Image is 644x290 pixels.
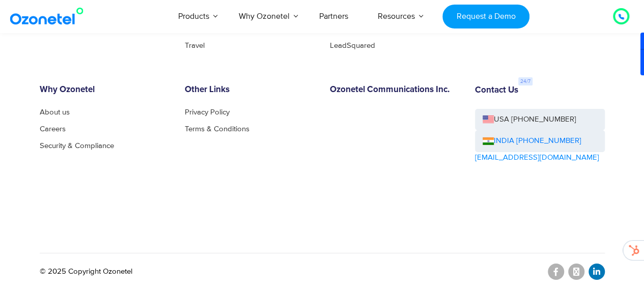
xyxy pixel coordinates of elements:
[185,42,205,49] a: Travel
[330,42,375,49] a: LeadSquared
[40,108,70,116] a: About us
[330,85,460,95] h6: Ozonetel Communications Inc.
[475,85,518,96] h6: Contact Us
[40,266,132,278] p: © 2025 Copyright Ozonetel
[483,137,494,145] img: ind-flag.png
[442,5,529,28] a: Request a Demo
[475,152,599,164] a: [EMAIL_ADDRESS][DOMAIN_NAME]
[483,135,581,147] a: INDIA [PHONE_NUMBER]
[483,115,494,123] img: us-flag.png
[40,85,170,95] h6: Why Ozonetel
[40,125,66,133] a: Careers
[185,108,230,116] a: Privacy Policy
[185,85,315,95] h6: Other Links
[475,109,605,131] a: USA [PHONE_NUMBER]
[185,125,249,133] a: Terms & Conditions
[40,142,114,150] a: Security & Compliance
